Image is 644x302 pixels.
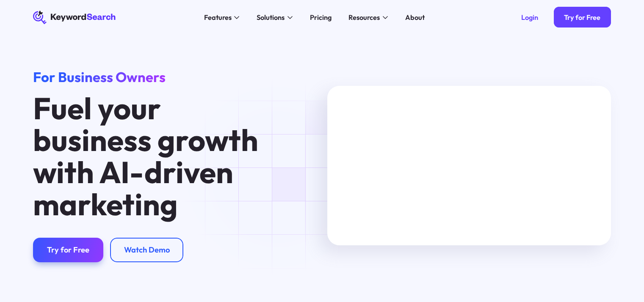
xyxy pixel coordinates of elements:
[47,245,89,255] div: Try for Free
[33,68,166,85] span: For Business Owners
[327,86,611,245] iframe: KeywordSearch Homepage Welcome
[257,12,285,23] div: Solutions
[33,238,103,262] a: Try for Free
[405,12,425,23] div: About
[304,11,337,25] a: Pricing
[204,12,232,23] div: Features
[400,11,430,25] a: About
[511,7,548,27] a: Login
[348,12,380,23] div: Resources
[124,245,170,255] div: Watch Demo
[33,93,282,221] h1: Fuel your business growth with AI-driven marketing
[310,12,332,23] div: Pricing
[521,13,538,22] div: Login
[554,7,611,27] a: Try for Free
[564,13,600,22] div: Try for Free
